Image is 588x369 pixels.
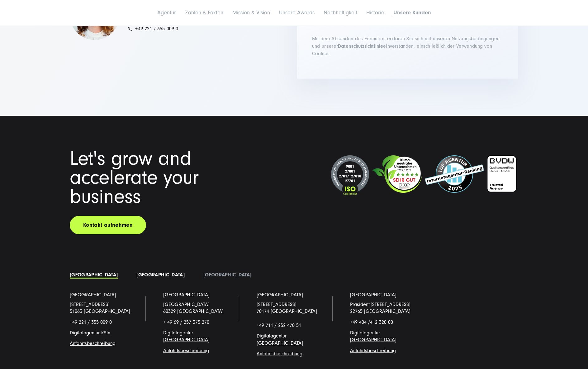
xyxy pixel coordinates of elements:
p: Präsident-[STREET_ADDRESS] 22765 [GEOGRAPHIC_DATA] [350,301,425,315]
a: 60329 [GEOGRAPHIC_DATA] [163,308,224,314]
a: Anfahrtsbeschreibun [163,348,206,353]
a: Anfahrtsbeschreibung [350,348,396,353]
a: [GEOGRAPHIC_DATA] [203,272,251,278]
span: [GEOGRAPHIC_DATA] [163,302,210,307]
a: Kontakt aufnehmen [70,216,146,234]
a: 70174 [GEOGRAPHIC_DATA] [257,308,317,314]
img: BVDW-Zertifizierung-Weiß [487,155,517,192]
p: +49 221 / 355 009 0 [70,319,145,326]
p: Mit dem Absenden des Formulars erklären Sie sich mit unseren Nutzungsbedingungen und unserer einv... [312,35,503,57]
a: Historie [366,9,384,16]
span: Let's grow and accelerate your business [70,147,199,208]
span: g [163,348,209,353]
a: [GEOGRAPHIC_DATA] [163,291,210,298]
a: +49 221 / 355 009 0 [128,26,178,32]
a: Unsere Awards [279,9,315,16]
a: Zahlen & Fakten [185,9,223,16]
span: 412 320 00 [370,319,393,325]
a: [GEOGRAPHIC_DATA] [136,272,184,278]
img: Top Internetagentur und Full Service Digitalagentur SUNZINET - 2024 [425,155,484,193]
a: Digitalagentur [GEOGRAPHIC_DATA] [163,330,210,342]
span: + 49 69 / 257 375 270 [163,319,209,325]
a: [GEOGRAPHIC_DATA] [257,291,303,298]
a: [GEOGRAPHIC_DATA] [70,272,118,278]
a: Anfahrtsbeschreibung [257,351,302,357]
a: 51063 [GEOGRAPHIC_DATA] [70,308,130,314]
a: Digitalagentur [GEOGRAPHIC_DATA] [257,333,303,346]
a: Anfahrtsbeschreibung [70,341,116,346]
a: [STREET_ADDRESS] [257,302,296,307]
span: +49 711 / 252 470 51 [257,323,301,328]
a: Unsere Kunden [393,9,431,16]
a: Nachhaltigkeit [324,9,357,16]
span: +49 404 / [350,319,393,325]
span: +49 221 / 355 009 0 [135,26,178,32]
a: Digitalagentur [GEOGRAPHIC_DATA] [350,330,396,342]
a: Mission & Vision [232,9,270,16]
a: Digitalagentur Köl [70,330,108,336]
img: ISO-Siegel_2024_dunkel [331,155,369,196]
a: n [108,330,110,336]
a: Datenschutzrichtlinie [338,43,383,49]
a: [STREET_ADDRESS] [70,302,110,307]
a: Agentur [157,9,176,16]
a: [GEOGRAPHIC_DATA] [350,291,396,298]
img: Klimaneutrales Unternehmen SUNZINET GmbH [372,155,422,193]
a: [GEOGRAPHIC_DATA] [70,291,116,298]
